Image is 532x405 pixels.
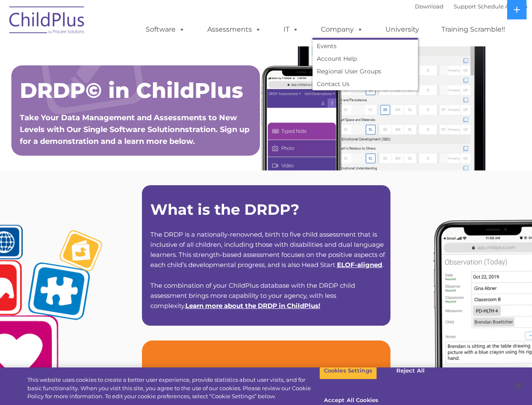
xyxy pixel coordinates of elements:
span: DRDP© in ChildPlus [20,78,243,103]
button: Reject All [384,362,437,380]
span: The combination of your ChildPlus database with the DRDP child assessment brings more capability ... [150,281,355,310]
a: Schedule A Demo [478,3,527,10]
a: Support [454,3,476,10]
a: Regional User Groups [313,65,418,78]
a: IT [275,21,307,38]
span: The DRDP is a nationally-renowned, birth to five child assessment that is inclusive of all childr... [150,230,385,269]
a: Contact Us [313,78,418,90]
a: Software [137,21,193,38]
font: | [415,3,527,10]
a: Download [415,3,444,10]
div: This website uses cookies to create a better user experience, provide statistics about user visit... [27,376,319,401]
img: ChildPlus by Procare Solutions [5,0,89,43]
span: ! [185,302,320,310]
button: Close [509,376,528,395]
a: Account Help [313,52,418,65]
a: ELOF-aligned [337,261,382,269]
a: Events [313,40,418,52]
a: Training Scramble!! [433,21,513,38]
button: Cookies Settings [319,362,377,380]
a: Assessments [199,21,270,38]
a: Company [313,21,372,38]
a: University [377,21,428,38]
strong: What is the DRDP? [150,200,299,219]
span: Take Your Data Management and Assessments to New Levels with Our Single Software Solutionnstratio... [20,113,249,146]
a: Learn more about the DRDP in ChildPlus [185,302,318,310]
